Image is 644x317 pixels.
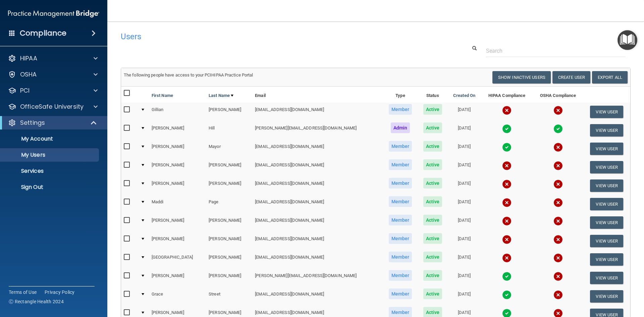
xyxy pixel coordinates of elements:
span: Active [423,270,442,281]
button: View User [590,253,623,266]
td: [GEOGRAPHIC_DATA] [149,250,206,269]
p: OfficeSafe University [20,103,84,111]
td: [PERSON_NAME] [206,269,252,287]
img: cross.ca9f0e7f.svg [553,198,563,207]
span: Member [389,270,412,281]
button: View User [590,179,623,192]
td: [DATE] [447,213,481,232]
td: [PERSON_NAME] [149,121,206,140]
a: Export All [592,71,628,84]
span: Member [389,104,412,115]
span: Member [389,159,412,170]
button: Create User [552,71,590,84]
span: The following people have access to your PCIHIPAA Practice Portal [124,72,253,77]
span: Member [389,252,412,262]
p: Settings [20,119,45,127]
td: [DATE] [447,140,481,158]
a: First Name [152,92,173,100]
td: [DATE] [447,103,481,121]
p: PCI [20,87,30,95]
button: View User [590,106,623,118]
td: [PERSON_NAME] [206,176,252,195]
span: Active [423,141,442,152]
span: Active [423,178,442,189]
img: cross.ca9f0e7f.svg [553,179,563,189]
img: cross.ca9f0e7f.svg [553,143,563,152]
td: [EMAIL_ADDRESS][DOMAIN_NAME] [252,103,383,121]
a: HIPAA [8,54,98,62]
td: [PERSON_NAME] [149,176,206,195]
td: [PERSON_NAME][EMAIL_ADDRESS][DOMAIN_NAME] [252,269,383,287]
td: [PERSON_NAME][EMAIL_ADDRESS][DOMAIN_NAME] [252,121,383,140]
img: cross.ca9f0e7f.svg [553,161,563,170]
td: [DATE] [447,158,481,176]
p: My Users [4,152,96,158]
a: Last Name [209,92,233,100]
a: Terms of Use [9,289,37,296]
td: [DATE] [447,121,481,140]
span: Member [389,141,412,152]
a: OfficeSafe University [8,103,98,111]
h4: Users [121,32,414,41]
td: [DATE] [447,250,481,269]
span: Active [423,252,442,262]
td: [DATE] [447,287,481,306]
button: View User [590,290,623,303]
span: Member [389,233,412,244]
a: Privacy Policy [45,289,75,296]
th: Status [418,87,448,103]
img: cross.ca9f0e7f.svg [502,179,512,189]
span: Active [423,288,442,299]
th: Email [252,87,383,103]
td: [EMAIL_ADDRESS][DOMAIN_NAME] [252,158,383,176]
button: Show Inactive Users [492,71,551,84]
p: OSHA [20,70,37,78]
td: [DATE] [447,195,481,213]
span: Admin [391,122,410,133]
td: [PERSON_NAME] [206,250,252,269]
a: OSHA [8,70,98,78]
img: tick.e7d51cea.svg [553,124,563,134]
td: Page [206,195,252,213]
td: [EMAIL_ADDRESS][DOMAIN_NAME] [252,250,383,269]
iframe: Drift Widget Chat Controller [528,269,636,296]
td: [EMAIL_ADDRESS][DOMAIN_NAME] [252,232,383,250]
td: [PERSON_NAME] [206,158,252,176]
span: Active [423,196,442,207]
td: [EMAIL_ADDRESS][DOMAIN_NAME] [252,176,383,195]
img: tick.e7d51cea.svg [502,143,512,152]
img: cross.ca9f0e7f.svg [502,198,512,207]
img: cross.ca9f0e7f.svg [502,216,512,226]
img: cross.ca9f0e7f.svg [502,161,512,170]
p: My Account [4,136,96,142]
span: Active [423,215,442,225]
button: View User [590,124,623,137]
td: [DATE] [447,176,481,195]
th: HIPAA Compliance [481,87,533,103]
span: Ⓒ Rectangle Health 2024 [9,298,64,305]
button: Open Resource Center [618,30,637,50]
p: HIPAA [20,54,37,62]
img: tick.e7d51cea.svg [502,124,512,134]
td: Maddi [149,195,206,213]
img: cross.ca9f0e7f.svg [553,253,563,263]
button: View User [590,161,623,173]
span: Active [423,122,442,133]
img: tick.e7d51cea.svg [502,272,512,281]
button: View User [590,235,623,247]
input: Search [486,45,626,57]
td: Hill [206,121,252,140]
span: Member [389,196,412,207]
a: Settings [8,119,97,127]
p: Services [4,168,96,174]
img: cross.ca9f0e7f.svg [553,216,563,226]
td: Grace [149,287,206,306]
td: [EMAIL_ADDRESS][DOMAIN_NAME] [252,195,383,213]
span: Active [423,159,442,170]
img: tick.e7d51cea.svg [502,290,512,300]
a: Created On [453,92,475,100]
td: [PERSON_NAME] [149,140,206,158]
td: [DATE] [447,232,481,250]
td: [DATE] [447,269,481,287]
button: View User [590,143,623,155]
